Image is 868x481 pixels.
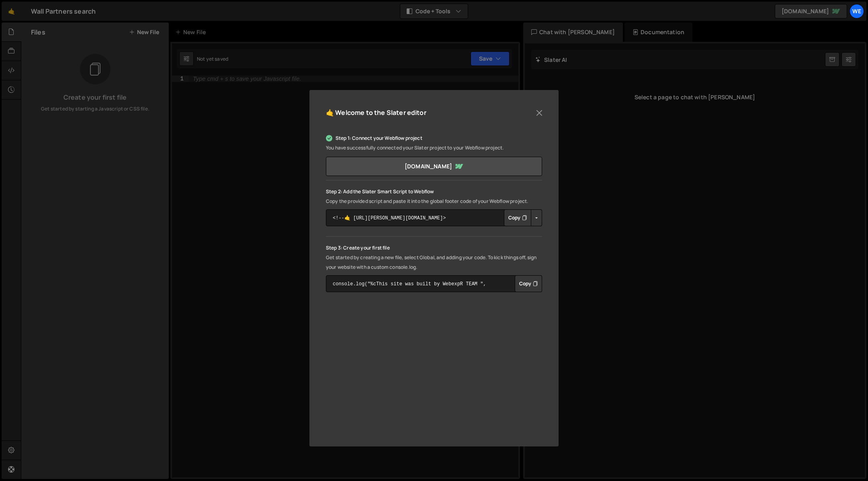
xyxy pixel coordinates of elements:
[326,196,542,206] p: Copy the provided script and paste it into the global footer code of your Webflow project.
[515,275,542,292] div: Button group with nested dropdown
[515,275,542,292] button: Copy
[326,187,542,196] p: Step 2: Add the Slater Smart Script to Webflow
[850,4,864,18] a: We
[326,253,542,272] p: Get started by creating a new file, select Global, and adding your code. To kick things off, sign...
[504,209,542,226] div: Button group with nested dropdown
[504,209,531,226] button: Copy
[326,275,542,292] textarea: console.log("%cThis site was built by WebexpR TEAM ", "background:blue;color:#fff;padding: 8px;");
[533,107,545,119] button: Close
[326,209,542,226] textarea: <!--🤙 [URL][PERSON_NAME][DOMAIN_NAME]> <script>document.addEventListener("DOMContentLoaded", func...
[326,310,542,432] iframe: YouTube video player
[326,157,542,176] a: [DOMAIN_NAME]
[326,243,542,253] p: Step 3: Create your first file
[326,143,542,153] p: You have successfully connected your Slater project to your Webflow project.
[326,106,426,119] h5: 🤙 Welcome to the Slater editor
[326,133,542,143] p: Step 1: Connect your Webflow project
